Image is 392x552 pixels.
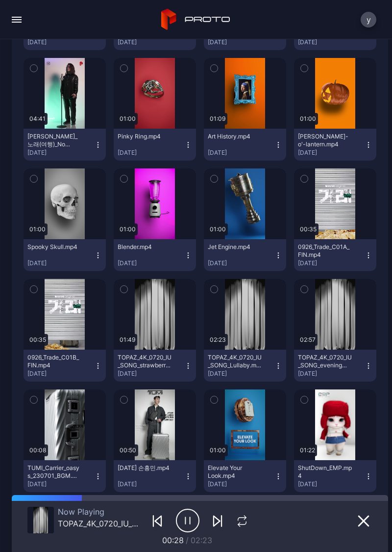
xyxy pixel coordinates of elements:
span: 00:28 [162,535,184,545]
div: Jet Engine.mp4 [208,243,262,251]
div: [DATE] [27,480,94,488]
div: [DATE] [208,480,274,488]
div: 김범수_노래(여행)_No lyrics_ver.mp4 [27,133,81,148]
div: [DATE] [27,149,94,157]
div: TOPAZ_4K_0720_IU_SONG_Lullaby.mov [58,519,143,528]
button: 0926_Trade_C01B_FIN.mp4[DATE] [24,350,106,382]
div: [DATE] [208,259,274,267]
div: [DATE] [298,370,365,378]
span: 02:23 [191,535,212,545]
div: [DATE] [298,480,365,488]
div: [DATE] [118,480,184,488]
div: TOPAZ_4K_0720_IU_SONG_strawberry moon.mov [118,354,171,369]
button: [PERSON_NAME]-o'-lantern.mp4[DATE] [294,129,376,161]
div: [DATE] [208,370,274,378]
button: Elevate Your Look.mp4[DATE] [204,460,286,492]
div: Now Playing [58,507,143,517]
div: 2023-07-03 손흥민.mp4 [118,464,171,472]
div: [DATE] [27,370,94,378]
div: Blender.mp4 [118,243,171,251]
div: [DATE] [298,259,365,267]
div: [DATE] [298,149,365,157]
div: 0926_Trade_C01B_FIN.mp4 [27,354,81,369]
button: Pinky Ring.mp4[DATE] [114,129,196,161]
div: TOPAZ_4K_0720_IU_SONG_Lullaby.mov [208,354,262,369]
div: Jack-o'-lantern.mp4 [298,133,352,148]
div: [DATE] [208,149,274,157]
button: TOPAZ_4K_0720_IU_SONG_Lullaby.mov[DATE] [204,350,286,382]
div: [DATE] [27,259,94,267]
button: Jet Engine.mp4[DATE] [204,239,286,271]
button: Blender.mp4[DATE] [114,239,196,271]
button: Spooky Skull.mp4[DATE] [24,239,106,271]
button: y [361,12,376,28]
div: ShutDown_EMP.mp4 [298,464,352,480]
div: [DATE] [118,259,184,267]
button: [PERSON_NAME]_노래(여행)_No lyrics_ver.mp4[DATE] [24,129,106,161]
div: [DATE] [27,38,94,46]
div: [DATE] [298,38,365,46]
span: / [186,535,189,545]
div: [DATE] [118,149,184,157]
div: Art History.mp4 [208,133,262,140]
div: 0926_Trade_C01A_FIN.mp4 [298,243,352,259]
button: TOPAZ_4K_0720_IU_SONG_evening letter.mov[DATE] [294,350,376,382]
div: [DATE] [118,370,184,378]
button: TOPAZ_4K_0720_IU_SONG_strawberry moon.mov[DATE] [114,350,196,382]
div: Elevate Your Look.mp4 [208,464,262,480]
div: Pinky Ring.mp4 [118,133,171,140]
div: [DATE] [118,38,184,46]
button: TUMI_Carrier_oasys_230701_BGM.mp4[DATE] [24,460,106,492]
div: Spooky Skull.mp4 [27,243,81,251]
button: 0926_Trade_C01A_FIN.mp4[DATE] [294,239,376,271]
button: Art History.mp4[DATE] [204,129,286,161]
div: TOPAZ_4K_0720_IU_SONG_evening letter.mov [298,354,352,369]
div: [DATE] [208,38,274,46]
button: [DATE] 손흥민.mp4[DATE] [114,460,196,492]
button: ShutDown_EMP.mp4[DATE] [294,460,376,492]
div: TUMI_Carrier_oasys_230701_BGM.mp4 [27,464,81,480]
